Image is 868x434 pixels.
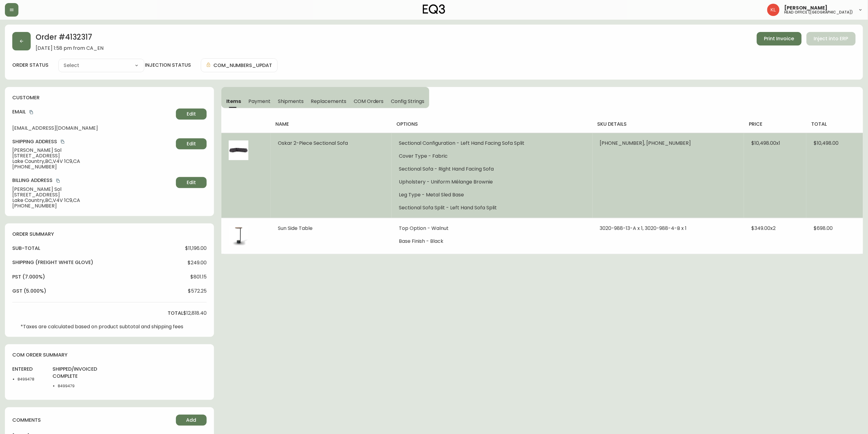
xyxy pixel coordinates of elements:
[21,324,183,329] p: *Taxes are calculated based on product subtotal and shipping fees
[399,205,585,211] li: Sectional Sofa Split - Left Hand Sofa Split
[764,35,794,42] span: Print Invoice
[784,6,828,10] span: [PERSON_NAME]
[399,192,585,198] li: Leg Type - Metal Sled Base
[187,179,196,186] span: Edit
[784,10,853,14] h5: head office ([GEOGRAPHIC_DATA])
[145,62,191,69] h4: injection status
[811,121,858,128] h4: total
[12,366,45,373] h4: entered
[814,225,833,232] span: $698.00
[190,274,207,280] span: $801.15
[391,98,424,105] span: Config Strings
[399,153,585,159] li: Cover Type - Fabric
[18,377,45,382] li: 8499478
[187,111,196,117] span: Edit
[278,98,304,105] span: Shipments
[749,121,801,128] h4: price
[311,98,346,105] span: Replacements
[767,4,780,16] img: 2c0c8aa7421344cf0398c7f872b772b5
[12,138,173,145] h4: Shipping Address
[28,109,34,115] button: copy
[597,121,739,128] h4: sku details
[12,245,40,252] h4: sub-total
[12,94,207,101] h4: customer
[399,239,585,244] li: Base Finish - Black
[757,32,802,45] button: Print Invoice
[188,288,207,294] span: $572.25
[12,62,49,69] label: order status
[186,417,196,424] span: Add
[168,310,183,317] h4: total
[12,125,173,131] span: [EMAIL_ADDRESS][DOMAIN_NAME]
[36,32,103,45] h2: Order # 4132317
[751,225,776,232] span: $349.00 x 2
[60,139,66,145] button: copy
[12,231,207,238] h4: order summary
[399,166,585,172] li: Sectional Sofa - Right Hand Facing Sofa
[185,246,207,251] span: $11,196.00
[354,98,384,105] span: COM Orders
[397,121,588,128] h4: options
[176,177,207,188] button: Edit
[12,417,41,424] h4: comments
[226,98,241,105] span: Items
[12,159,173,164] span: Lake Country , BC , V4V 1C9 , CA
[12,187,173,192] span: [PERSON_NAME] Sol
[399,140,585,146] li: Sectional Configuration - Left Hand Facing Sofa Split
[12,352,207,358] h4: com order summary
[176,415,207,426] button: Add
[187,140,196,147] span: Edit
[600,225,687,232] span: 3020-988-13-A x 1, 3020-988-4-B x 1
[53,366,85,380] h4: shipped/invoiced complete
[814,140,839,147] span: $10,498.00
[12,259,93,266] h4: Shipping ( Freight White Glove )
[12,203,173,209] span: [PHONE_NUMBER]
[36,45,103,51] span: [DATE] 1:58 pm from CA_EN
[275,121,387,128] h4: name
[278,225,313,232] span: Sun Side Table
[12,148,173,153] span: [PERSON_NAME] Sol
[58,383,85,389] li: 8499479
[12,153,173,159] span: [STREET_ADDRESS]
[423,4,446,14] img: logo
[12,108,173,115] h4: Email
[12,177,173,184] h4: Billing Address
[229,140,248,160] img: 0e684e99-4417-4d43-bcff-41328c925741.jpg
[751,140,780,147] span: $10,498.00 x 1
[249,98,271,105] span: Payment
[176,138,207,149] button: Edit
[176,108,207,120] button: Edit
[12,274,45,280] h4: pst (7.000%)
[12,164,173,170] span: [PHONE_NUMBER]
[55,178,61,184] button: copy
[229,226,248,245] img: dee82a96-73dd-4aba-afe5-71c3c2e23e26Optional[sun-side-walnut-table].jpg
[188,260,207,266] span: $249.00
[399,179,585,185] li: Upholstery - Uniform Mélange Brownie
[399,226,585,231] li: Top Option - Walnut
[600,140,691,147] span: [PHONE_NUMBER], [PHONE_NUMBER]
[12,198,173,203] span: Lake Country , BC , V4V 1C9 , CA
[12,192,173,198] span: [STREET_ADDRESS]
[183,310,207,316] span: $12,818.40
[12,288,46,294] h4: gst (5.000%)
[278,140,348,147] span: Oskar 2-Piece Sectional Sofa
